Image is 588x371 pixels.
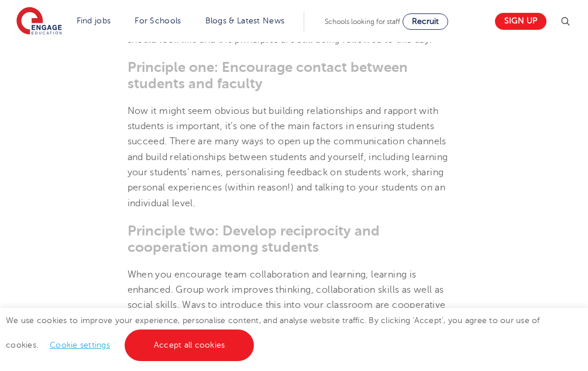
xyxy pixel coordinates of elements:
img: Engage Education [16,7,62,36]
a: Sign up [495,13,546,30]
span: Schools looking for staff [325,18,400,26]
a: Find jobs [77,16,111,25]
h3: Principle two: Develop reciprocity and cooperation among students [128,223,461,255]
span: We use cookies to improve your experience, personalise content, and analyse website traffic. By c... [6,316,540,349]
span: Recruit [412,17,439,26]
a: Recruit [403,13,448,30]
a: Accept all cookies [125,330,255,361]
a: For Schools [135,16,181,25]
a: Cookie settings [50,341,110,349]
p: Now it might seem obvious but building relationships and rapport with students is important, it’s... [128,103,461,211]
p: When you encourage team collaboration and learning, learning is enhanced. Group work improves thi... [128,267,461,359]
a: Blogs & Latest News [205,16,285,25]
h3: Principle one: Encourage contact between students and faculty [128,59,461,92]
